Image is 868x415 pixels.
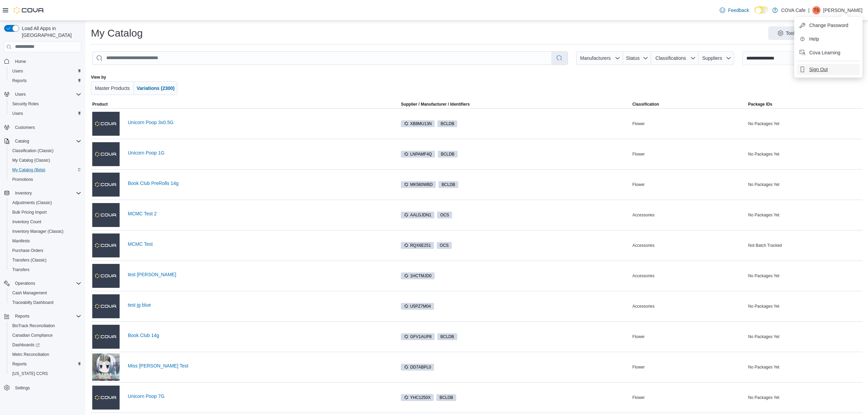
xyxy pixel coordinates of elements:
span: Classification (Classic) [10,147,81,155]
span: Users [12,90,81,98]
img: MCMC Test 2 [92,203,120,227]
span: Metrc Reconciliation [10,350,81,359]
a: MCMC Test 2 [128,211,398,216]
button: BioTrack Reconciliation [7,321,84,331]
button: My Catalog (Classic) [7,156,84,165]
a: Reports [10,77,29,85]
label: View by [91,75,106,80]
img: test jg blue [92,294,120,318]
span: Classification [633,102,659,107]
span: Inventory Count [12,219,41,225]
span: Help [809,36,819,42]
p: [PERSON_NAME] [823,6,863,14]
a: Manifests [10,237,32,245]
span: BCLDB [440,334,454,340]
span: BioTrack Reconciliation [12,323,55,329]
span: Promotions [12,177,33,182]
div: Accessories [631,272,747,280]
a: Users [10,67,26,75]
img: Cova [14,7,44,14]
button: Purchase Orders [7,246,84,255]
span: Traceabilty Dashboard [12,300,53,305]
a: [US_STATE] CCRS [10,370,51,378]
img: Unicorn Poop 1G [92,142,120,166]
a: Customers [12,123,38,132]
span: RQX6E251 [401,242,434,249]
a: Settings [12,384,32,392]
span: MK580WBD [404,182,433,188]
span: Users [10,109,81,118]
span: My Catalog (Beta) [12,167,45,173]
span: BioTrack Reconciliation [10,322,81,330]
span: Dashboards [10,341,81,349]
a: Bulk Pricing Import [10,208,50,216]
button: Classifications [651,51,699,65]
span: TS [814,6,819,14]
button: Users [7,109,84,118]
span: Transfers (Classic) [10,256,81,264]
button: Reports [7,359,84,369]
span: Variations (2300) [137,85,175,91]
span: GFV1AUP8 [404,334,432,340]
span: Adjustments (Classic) [12,200,52,205]
span: Home [12,57,81,66]
a: Dashboards [10,341,42,349]
div: No Packages Yet [747,333,863,341]
span: Purchase Orders [12,248,43,253]
span: Reports [10,360,81,368]
div: Flower [631,150,747,158]
span: Classification (Classic) [12,148,54,153]
a: BioTrack Reconciliation [10,322,58,330]
a: Feedback [717,3,751,17]
img: Unicorn Poop 7G [92,386,120,410]
span: My Catalog (Classic) [12,158,50,163]
span: Inventory [15,190,32,196]
a: Unicorn Poop 3x0.5G [128,120,398,125]
button: Inventory Count [7,217,84,227]
span: BCLDB [438,151,458,158]
span: Reports [12,78,27,83]
div: No Packages Yet [747,120,863,128]
span: Operations [15,281,35,286]
a: Unicorn Poop 7G [128,393,398,399]
button: Help [797,34,860,44]
button: Inventory [1,188,84,198]
button: Reports [12,312,32,320]
a: Cash Management [10,289,50,297]
button: Reports [7,76,84,85]
span: Bulk Pricing Import [12,210,47,215]
span: Cova Learning [809,49,840,56]
button: Change Password [797,20,860,31]
div: No Packages Yet [747,302,863,310]
span: Reports [12,312,81,320]
button: Cova Learning [797,47,860,58]
button: Catalog [12,137,32,145]
span: Inventory [12,189,81,197]
div: Accessories [631,241,747,250]
nav: Complex example [4,54,81,411]
span: Feedback [728,7,749,14]
a: Adjustments (Classic) [10,199,55,207]
span: GFV1AUP8 [401,333,435,340]
span: BCLDB [437,120,457,127]
span: U5PZ7M04 [404,303,431,309]
span: LNPAMF4Q [401,151,435,158]
a: My Catalog (Classic) [10,156,53,164]
a: Transfers (Classic) [10,256,49,264]
h1: My Catalog [91,26,143,40]
span: Tools [786,30,797,37]
span: Reports [15,313,29,319]
div: No Packages Yet [747,180,863,189]
div: Flower [631,333,747,341]
button: Master Products [91,81,134,95]
button: Manufacturers [576,51,623,65]
div: No Packages Yet [747,363,863,371]
span: BCLDB [440,121,454,127]
button: Settings [1,383,84,392]
span: BCLDB [437,333,457,340]
a: Purchase Orders [10,246,46,255]
div: No Packages Yet [747,211,863,219]
div: No Packages Yet [747,393,863,402]
span: Settings [15,385,30,391]
span: Inventory Manager (Classic) [10,227,81,236]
